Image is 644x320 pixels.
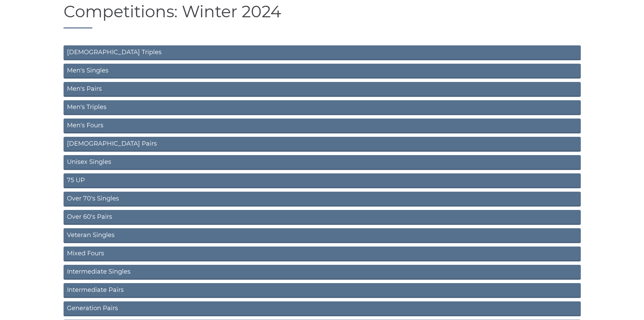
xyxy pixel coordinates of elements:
[64,45,581,60] a: [DEMOGRAPHIC_DATA] Triples
[64,3,581,28] h1: Competitions: Winter 2024
[64,192,581,207] a: Over 70's Singles
[64,301,581,316] a: Generation Pairs
[64,265,581,280] a: Intermediate Singles
[64,247,581,261] a: Mixed Fours
[64,119,581,133] a: Men's Fours
[64,210,581,225] a: Over 60's Pairs
[64,283,581,298] a: Intermediate Pairs
[64,100,581,115] a: Men's Triples
[64,64,581,79] a: Men's Singles
[64,228,581,243] a: Veteran Singles
[64,137,581,152] a: [DEMOGRAPHIC_DATA] Pairs
[64,155,581,170] a: Unisex Singles
[64,82,581,97] a: Men's Pairs
[64,173,581,188] a: 75 UP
